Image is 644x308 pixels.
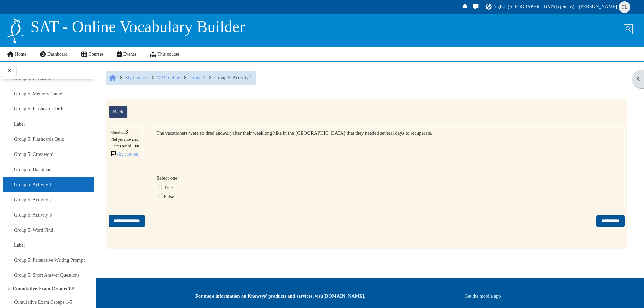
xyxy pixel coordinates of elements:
[111,152,138,156] a: Flagged
[14,165,51,174] a: Group 5: Hangman
[14,225,53,235] a: Group 5: Word Find
[15,52,26,57] span: Home
[14,134,64,144] a: Group 5: Flashcards Quiz
[460,2,470,12] div: Show notification window with no new notifications
[125,75,148,80] a: My courses
[14,297,72,307] a: Cumulative Exam Groups 1-5
[14,270,80,280] a: Group 5: Short Answer Questions
[157,75,180,80] a: VB11online
[156,175,618,181] legend: Select one:
[106,71,255,85] nav: Breadcrumb
[14,104,64,113] a: Group 5: Flashcards Drill
[578,1,632,13] a: User menu
[74,47,110,61] a: Courses
[14,210,52,220] a: Group 5: Activity 3
[111,144,140,148] div: Points out of 1.00
[195,293,365,299] strong: For more information on Knowsys' products and services, visit .
[6,47,179,61] nav: Site links
[189,75,205,80] a: Group 5
[156,130,432,136] span: The vacationers were so tired and after their weeklong hike in the [GEOGRAPHIC_DATA] that they ne...
[323,293,364,299] a: [DOMAIN_NAME]
[472,4,479,9] i: Toggle messaging drawer
[88,52,103,57] span: Courses
[125,129,128,135] span: 3
[164,194,174,199] label: False
[110,47,143,61] a: Events
[14,195,52,204] a: Group 5: Activity 2
[30,18,245,36] span: SAT - Online Vocabulary Builder
[6,287,10,290] span: Collapse
[465,293,501,299] a: Get the mobile app
[6,17,25,44] img: Logo
[109,106,128,118] a: Back
[13,286,75,292] a: Cumulative Exam Groups 1-5
[485,2,575,12] a: English ([GEOGRAPHIC_DATA]) ‎(en_us)‎
[471,2,481,12] a: Toggle messaging drawer There are 0 unread conversations
[492,4,574,9] span: English ([GEOGRAPHIC_DATA]) ‎(en_us)‎
[123,52,136,57] span: Events
[14,89,62,98] a: Group 5: Memory Game
[14,240,25,250] a: Label
[14,149,54,159] a: Group 5: Crossword
[14,119,25,129] a: Label
[619,1,630,13] span: Tina Le
[14,180,52,189] a: Group 5: Activity 1
[111,137,140,141] div: Not yet answered
[111,129,140,135] h3: Question
[143,47,186,61] a: This course
[33,47,74,61] a: Dashboard
[214,75,252,80] a: Group 5: Activity 1
[223,130,232,136] i: wary
[579,4,617,9] span: [PERSON_NAME]
[157,52,179,57] span: This course
[47,52,68,57] span: Dashboard
[164,185,173,190] label: True
[14,255,85,265] a: Group 5: Persuasive Writing Prompt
